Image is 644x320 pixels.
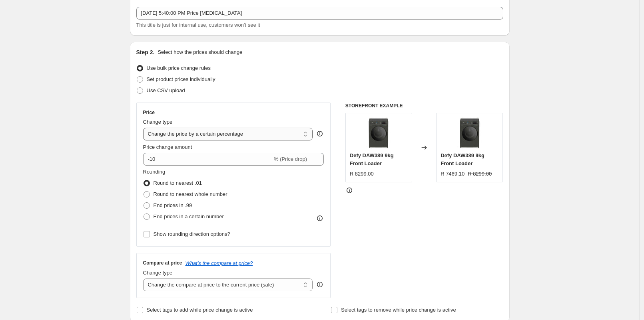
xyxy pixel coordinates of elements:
span: Use bulk price change rules [147,65,211,71]
div: R 8299.00 [350,170,374,178]
span: Rounding [143,169,165,175]
h2: Step 2. [136,48,155,56]
div: R 7469.10 [441,170,465,178]
span: Select tags to add while price change is active [147,307,253,313]
div: help [316,280,324,288]
span: Defy DAW389 9kg Front Loader [441,152,484,166]
button: What's the compare at price? [185,260,253,266]
h3: Price [143,109,155,116]
span: Show rounding direction options? [154,231,230,237]
input: -15 [143,153,272,166]
span: Defy DAW389 9kg Front Loader [350,152,394,166]
span: Use CSV upload [147,87,185,93]
div: help [316,130,324,138]
h3: Compare at price [143,260,182,266]
span: Round to nearest .01 [154,180,202,186]
span: End prices in a certain number [154,213,224,219]
span: Change type [143,270,173,276]
span: Change type [143,119,173,125]
span: Price change amount [143,144,192,150]
span: This title is just for internal use, customers won't see it [136,22,260,28]
img: defy-daw389-9kg-front-loader-364526_80x.jpg [363,117,395,149]
input: 30% off holiday sale [136,7,503,20]
span: Select tags to remove while price change is active [341,307,456,313]
span: Round to nearest whole number [154,191,227,197]
span: Set product prices individually [147,76,215,82]
strike: R 8299.00 [468,170,492,178]
span: End prices in .99 [154,202,192,208]
img: defy-daw389-9kg-front-loader-364526_80x.jpg [454,117,486,149]
p: Select how the prices should change [158,48,242,56]
h6: STOREFRONT EXAMPLE [345,103,503,109]
span: % (Price drop) [274,156,307,162]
